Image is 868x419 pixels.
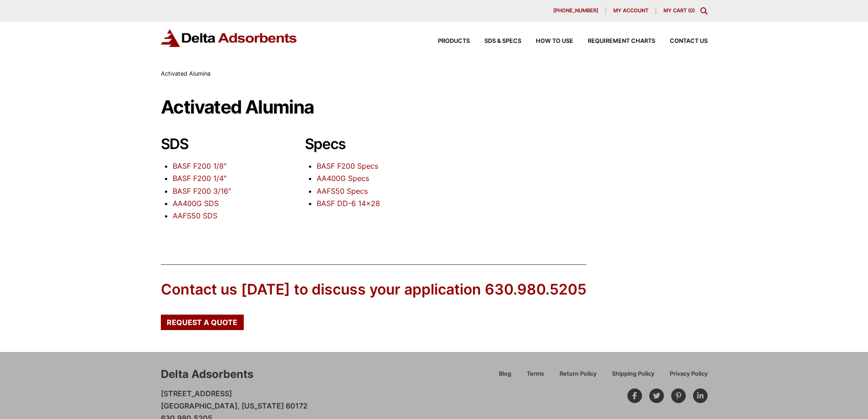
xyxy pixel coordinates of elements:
[690,7,693,14] span: 0
[423,38,470,44] a: Products
[560,371,596,377] span: Return Policy
[161,279,586,300] div: Contact us [DATE] to discuss your application 630.980.5205
[606,7,656,15] a: My account
[663,7,695,14] a: My Cart (0)
[536,38,573,44] span: How to Use
[519,369,552,385] a: Terms
[553,8,598,13] span: [PHONE_NUMBER]
[317,174,369,183] a: AA400G Specs
[317,199,380,208] a: BASF DD-6 14×28
[438,38,470,44] span: Products
[173,199,219,208] a: AA400G SDS
[317,161,378,171] a: BASF F200 Specs
[670,38,708,44] span: Contact Us
[700,7,708,15] div: Toggle Modal Content
[161,70,211,77] span: Activated Alumina
[161,315,244,330] a: Request a Quote
[161,29,298,47] img: Delta Adsorbents
[604,369,662,385] a: Shipping Policy
[167,319,237,326] span: Request a Quote
[588,38,655,44] span: Requirement Charts
[527,371,544,377] span: Terms
[491,369,519,385] a: Blog
[662,369,708,385] a: Privacy Policy
[173,174,226,183] a: BASF F200 1/4″
[552,369,604,385] a: Return Policy
[317,186,368,196] a: AAFS50 Specs
[173,186,231,196] a: BASF F200 3/16″
[470,38,521,44] a: SDS & SPECS
[305,135,420,153] h2: Specs
[546,7,606,15] a: [PHONE_NUMBER]
[521,38,573,44] a: How to Use
[173,211,217,220] a: AAFS50 SDS
[613,8,648,13] span: My account
[499,371,511,377] span: Blog
[670,371,708,377] span: Privacy Policy
[161,97,708,117] h1: Activated Alumina
[484,38,521,44] span: SDS & SPECS
[612,371,654,377] span: Shipping Policy
[655,38,708,44] a: Contact Us
[573,38,655,44] a: Requirement Charts
[161,367,253,382] div: Delta Adsorbents
[173,161,226,171] a: BASF F200 1/8″
[161,135,276,153] h2: SDS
